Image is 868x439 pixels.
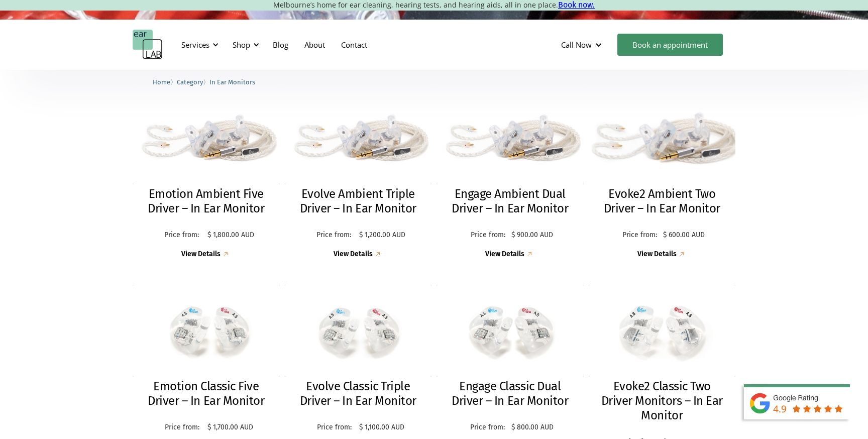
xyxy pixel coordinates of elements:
div: Services [181,40,209,50]
a: Contact [333,30,375,59]
div: Shop [227,30,262,60]
p: $ 1,200.00 AUD [359,231,405,240]
a: Emotion Ambient Five Driver – In Ear MonitorEmotion Ambient Five Driver – In Ear MonitorPrice fro... [133,86,280,259]
p: $ 900.00 AUD [511,231,553,240]
p: Price from: [158,231,205,240]
p: $ 1,800.00 AUD [207,231,254,240]
h2: Evoke2 Ambient Two Driver – In Ear Monitor [599,187,726,216]
h2: Evoke2 Classic Two Driver Monitors – In Ear Monitor [599,379,726,422]
h2: Evolve Ambient Triple Driver – In Ear Monitor [295,187,422,216]
p: $ 800.00 AUD [511,423,554,432]
div: View Details [485,250,524,259]
img: Evoke2 Ambient Two Driver – In Ear Monitor [581,81,743,189]
img: Emotion Classic Five Driver – In Ear Monitor [133,285,280,377]
img: Evoke2 Classic Two Driver Monitors – In Ear Monitor [589,285,736,377]
h2: Emotion Classic Five Driver – In Ear Monitor [143,379,270,408]
div: Call Now [561,40,592,50]
span: Category [177,78,203,86]
p: Price from: [619,231,661,240]
li: 〉 [177,77,209,87]
p: Price from: [310,231,357,240]
h2: Engage Ambient Dual Driver – In Ear Monitor [447,187,574,216]
div: View Details [637,250,677,259]
div: View Details [334,250,373,259]
img: Evolve Classic Triple Driver – In Ear Monitor [285,285,432,377]
span: In Ear Monitors [209,78,255,86]
img: Engage Classic Dual Driver – In Ear Monitor [437,285,584,377]
img: Engage Ambient Dual Driver – In Ear Monitor [437,86,584,184]
span: Home [153,78,170,86]
a: About [296,30,333,59]
li: 〉 [153,77,177,87]
a: In Ear Monitors [209,77,255,86]
h2: Evolve Classic Triple Driver – In Ear Monitor [295,379,422,408]
div: Shop [233,40,250,50]
div: Services [175,30,222,60]
p: Price from: [467,231,509,240]
p: Price from: [159,423,205,432]
div: View Details [181,250,221,259]
h2: Emotion Ambient Five Driver – In Ear Monitor [143,187,270,216]
a: Category [177,77,203,86]
img: Emotion Ambient Five Driver – In Ear Monitor [133,86,280,184]
a: Evolve Ambient Triple Driver – In Ear MonitorEvolve Ambient Triple Driver – In Ear MonitorPrice f... [285,86,432,259]
h2: Engage Classic Dual Driver – In Ear Monitor [447,379,574,408]
a: Blog [265,30,296,59]
p: $ 1,100.00 AUD [359,423,404,432]
a: Home [153,77,170,86]
div: Call Now [553,30,612,60]
a: home [133,30,163,60]
p: $ 600.00 AUD [663,231,705,240]
p: Price from: [467,423,509,432]
img: Evolve Ambient Triple Driver – In Ear Monitor [285,86,432,184]
a: Book an appointment [617,34,723,56]
a: Evoke2 Ambient Two Driver – In Ear MonitorEvoke2 Ambient Two Driver – In Ear MonitorPrice from:$ ... [589,86,736,259]
p: $ 1,700.00 AUD [207,423,253,432]
a: Engage Ambient Dual Driver – In Ear MonitorEngage Ambient Dual Driver – In Ear MonitorPrice from:... [437,86,584,259]
p: Price from: [311,423,357,432]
